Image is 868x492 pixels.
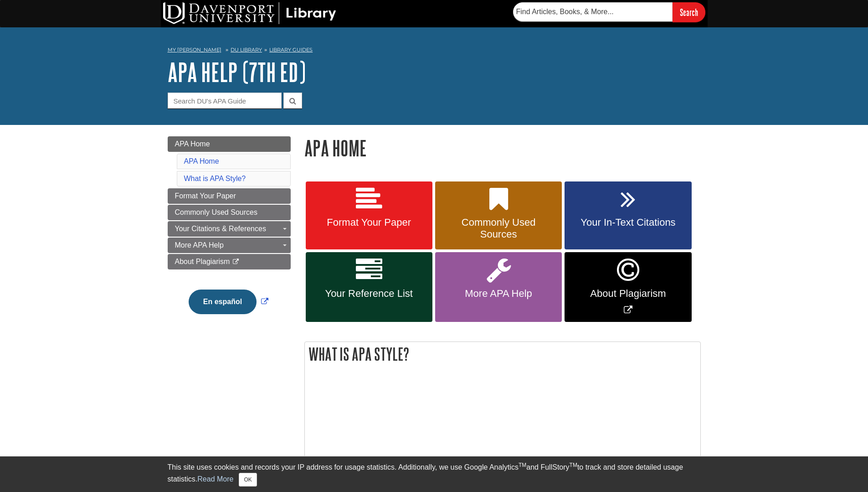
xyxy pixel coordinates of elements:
[168,58,306,86] a: APA Help (7th Ed)
[175,258,230,265] span: About Plagiarism
[175,225,266,233] span: Your Citations & References
[673,2,705,22] input: Search
[168,93,282,109] input: Search DU's APA Guide
[168,44,701,58] nav: breadcrumb
[168,238,291,253] a: More APA Help
[442,217,555,240] span: Commonly Used Sources
[168,462,701,487] div: This site uses cookies and records your IP address for usage statistics. Additionally, we use Goo...
[442,288,555,300] span: More APA Help
[435,252,562,322] a: More APA Help
[184,157,219,165] a: APA Home
[163,2,336,24] img: DU Library
[513,2,673,21] input: Find Articles, Books, & More...
[168,46,221,54] a: My [PERSON_NAME]
[175,192,236,200] span: Format Your Paper
[313,217,426,228] span: Format Your Paper
[189,290,257,314] button: En español
[513,2,705,22] form: Searches DU Library's articles, books, and more
[565,252,691,322] a: Link opens in new window
[232,259,240,265] i: This link opens in a new window
[186,298,271,306] a: Link opens in new window
[197,475,233,483] a: Read More
[519,462,526,468] sup: TM
[435,181,562,250] a: Commonly Used Sources
[304,136,701,160] h1: APA Home
[231,47,262,53] a: DU Library
[313,288,426,300] span: Your Reference List
[184,175,246,182] a: What is APA Style?
[239,473,257,487] button: Close
[306,181,432,250] a: Format Your Paper
[565,181,691,250] a: Your In-Text Citations
[168,188,291,204] a: Format Your Paper
[306,252,432,322] a: Your Reference List
[175,241,224,249] span: More APA Help
[168,254,291,269] a: About Plagiarism
[168,221,291,237] a: Your Citations & References
[305,342,700,366] h2: What is APA Style?
[168,136,291,152] a: APA Home
[175,140,210,148] span: APA Home
[168,205,291,220] a: Commonly Used Sources
[571,288,684,300] span: About Plagiarism
[571,217,684,228] span: Your In-Text Citations
[168,136,291,330] div: Guide Page Menu
[175,208,257,216] span: Commonly Used Sources
[269,47,313,53] a: Library Guides
[570,462,577,468] sup: TM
